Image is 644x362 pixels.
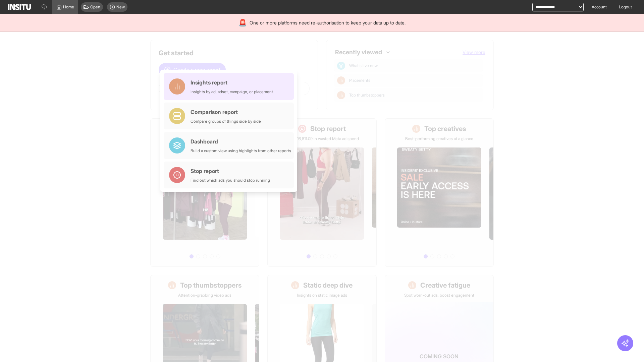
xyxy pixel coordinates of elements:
[8,4,31,10] img: Logo
[191,178,270,183] div: Find out which ads you should stop running
[191,78,273,86] div: Insights report
[191,89,273,95] div: Insights by ad, adset, campaign, or placement
[90,4,100,10] span: Open
[250,19,406,26] span: One or more platforms need re-authorisation to keep your data up to date.
[191,108,261,116] div: Comparison report
[63,4,74,10] span: Home
[116,4,125,10] span: New
[191,137,291,145] div: Dashboard
[191,148,291,154] div: Build a custom view using highlights from other reports
[191,167,270,175] div: Stop report
[238,18,247,27] div: 🚨
[191,119,261,124] div: Compare groups of things side by side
